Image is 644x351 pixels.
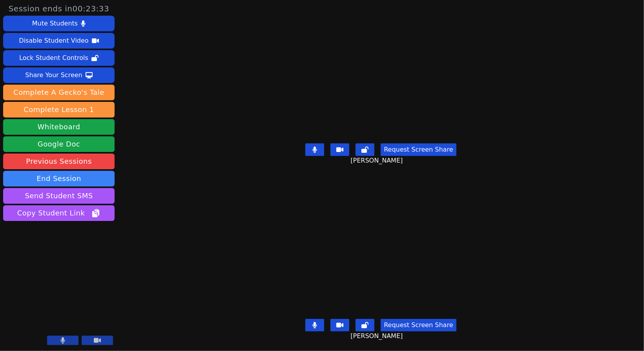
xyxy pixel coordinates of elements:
[3,171,115,186] button: End Session
[3,136,115,152] a: Google Doc
[3,119,115,135] button: Whiteboard
[381,143,456,156] button: Request Screen Share
[32,17,78,30] div: Mute Students
[3,67,115,83] button: Share Your Screen
[3,188,115,204] button: Send Student SMS
[381,319,456,331] button: Request Screen Share
[3,50,115,66] button: Lock Student Controls
[19,52,88,64] div: Lock Student Controls
[3,102,115,118] button: Complete Lesson 1
[350,331,405,341] span: [PERSON_NAME]
[17,208,100,219] span: Copy Student Link
[3,154,115,169] a: Previous Sessions
[3,85,115,100] button: Complete A Gecko's Tale
[25,69,82,81] div: Share Your Screen
[3,16,115,31] button: Mute Students
[350,156,405,165] span: [PERSON_NAME]
[3,33,115,49] button: Disable Student Video
[3,205,115,221] button: Copy Student Link
[9,3,109,14] span: Session ends in
[19,34,88,47] div: Disable Student Video
[73,4,109,13] time: 00:23:33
